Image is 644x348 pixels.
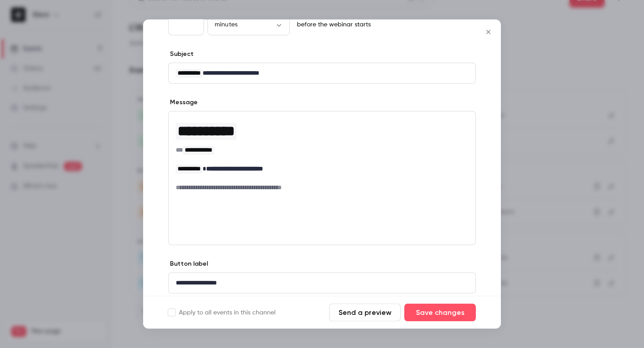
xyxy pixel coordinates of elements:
div: editor [169,273,475,293]
div: editor [169,64,475,84]
label: Apply to all events in this channel [168,308,275,317]
button: Close [479,23,497,41]
button: Save changes [404,304,476,322]
label: Message [168,98,198,107]
p: before the webinar starts [293,21,371,30]
div: editor [169,112,475,198]
div: minutes [208,20,290,29]
button: Send a preview [329,304,401,322]
label: Button label [168,260,208,269]
label: Subject [168,50,194,59]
